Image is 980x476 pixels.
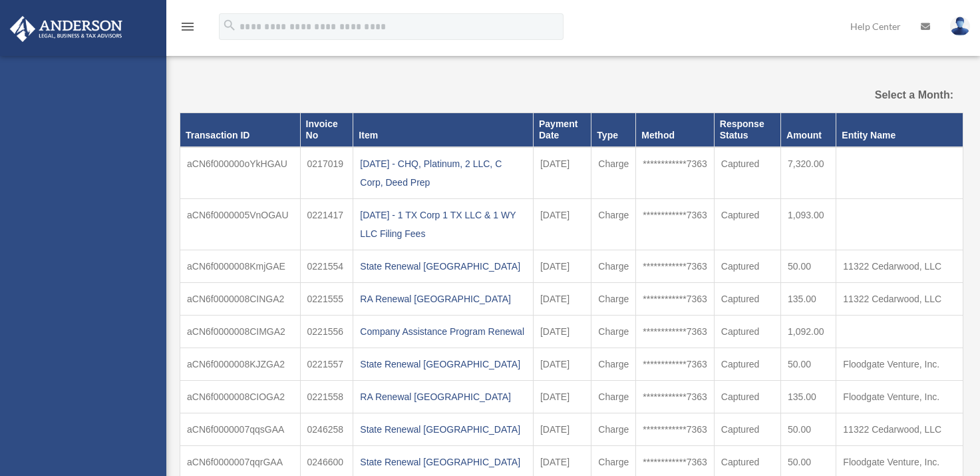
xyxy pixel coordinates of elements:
div: RA Renewal [GEOGRAPHIC_DATA] [360,290,526,308]
td: 50.00 [781,413,836,446]
td: [DATE] [533,381,591,413]
td: 11322 Cedarwood, LLC [836,413,963,446]
td: [DATE] [533,413,591,446]
td: 0221417 [300,199,353,250]
td: 1,093.00 [781,199,836,250]
td: Captured [714,316,780,348]
td: 135.00 [781,283,836,316]
a: menu [180,23,196,35]
div: State Renewal [GEOGRAPHIC_DATA] [360,257,526,276]
td: aCN6f000000oYkHGAU [180,147,301,199]
div: State Renewal [GEOGRAPHIC_DATA] [360,453,526,471]
td: aCN6f0000008CIOGA2 [180,381,301,413]
td: Charge [591,348,636,381]
img: Anderson Advisors Platinum Portal [6,16,126,42]
td: 50.00 [781,250,836,283]
td: Charge [591,283,636,316]
td: [DATE] [533,147,591,199]
td: aCN6f0000008CIMGA2 [180,316,301,348]
th: Type [591,113,636,147]
td: aCN6f0000007qqsGAA [180,413,301,446]
td: [DATE] [533,250,591,283]
td: 0221555 [300,283,353,316]
div: Company Assistance Program Renewal [360,322,526,341]
td: Charge [591,199,636,250]
td: Captured [714,250,780,283]
td: 0217019 [300,147,353,199]
td: Captured [714,283,780,316]
div: [DATE] - 1 TX Corp 1 TX LLC & 1 WY LLC Filing Fees [360,206,526,243]
img: User Pic [950,17,970,36]
td: Captured [714,199,780,250]
td: Charge [591,250,636,283]
td: Captured [714,381,780,413]
td: aCN6f0000008KmjGAE [180,250,301,283]
td: Charge [591,381,636,413]
td: Charge [591,316,636,348]
td: Charge [591,413,636,446]
td: aCN6f0000008KJZGA2 [180,348,301,381]
td: 135.00 [781,381,836,413]
i: menu [180,19,196,35]
th: Method [636,113,715,147]
td: 11322 Cedarwood, LLC [836,250,963,283]
td: Captured [714,147,780,199]
td: Captured [714,348,780,381]
i: search [222,18,237,33]
th: Entity Name [836,113,963,147]
th: Amount [781,113,836,147]
td: Floodgate Venture, Inc. [836,348,963,381]
td: Captured [714,413,780,446]
td: 50.00 [781,348,836,381]
td: aCN6f0000005VnOGAU [180,199,301,250]
td: Charge [591,147,636,199]
th: Response Status [714,113,780,147]
th: Payment Date [533,113,591,147]
label: Select a Month: [843,86,953,105]
td: aCN6f0000008CINGA2 [180,283,301,316]
th: Item [353,113,534,147]
th: Invoice No [300,113,353,147]
td: 7,320.00 [781,147,836,199]
td: [DATE] [533,316,591,348]
td: 0221556 [300,316,353,348]
td: [DATE] [533,348,591,381]
div: State Renewal [GEOGRAPHIC_DATA] [360,420,526,439]
td: 1,092.00 [781,316,836,348]
td: Floodgate Venture, Inc. [836,381,963,413]
td: 0221557 [300,348,353,381]
td: 0246258 [300,413,353,446]
div: State Renewal [GEOGRAPHIC_DATA] [360,355,526,373]
td: 0221558 [300,381,353,413]
td: 0221554 [300,250,353,283]
div: [DATE] - CHQ, Platinum, 2 LLC, C Corp, Deed Prep [360,154,526,192]
td: [DATE] [533,283,591,316]
div: RA Renewal [GEOGRAPHIC_DATA] [360,387,526,406]
td: [DATE] [533,199,591,250]
th: Transaction ID [180,113,301,147]
td: 11322 Cedarwood, LLC [836,283,963,316]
